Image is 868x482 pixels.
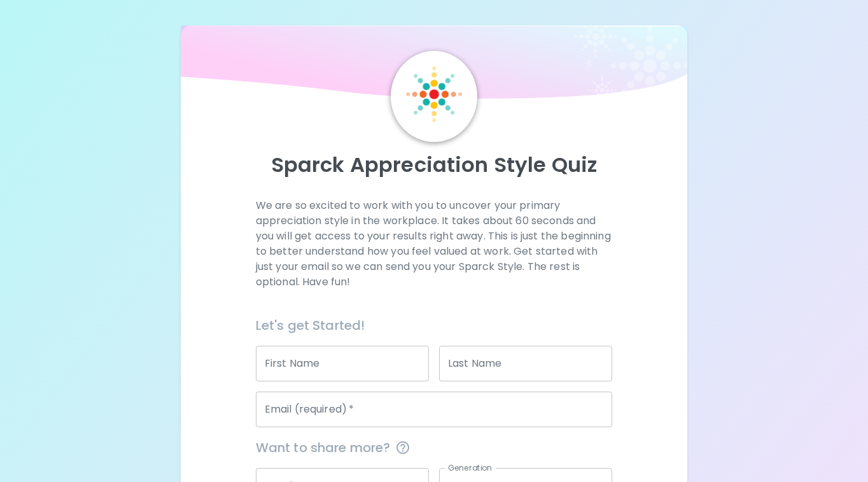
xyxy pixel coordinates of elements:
[181,25,687,105] img: wave
[448,462,492,473] label: Generation
[406,66,462,122] img: Sparck Logo
[395,440,410,455] svg: This information is completely confidential and only used for aggregated appreciation studies at ...
[196,152,672,178] p: Sparck Appreciation Style Quiz
[256,437,613,458] span: Want to share more?
[256,315,613,336] h6: Let's get Started!
[256,198,613,290] p: We are so excited to work with you to uncover your primary appreciation style in the workplace. I...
